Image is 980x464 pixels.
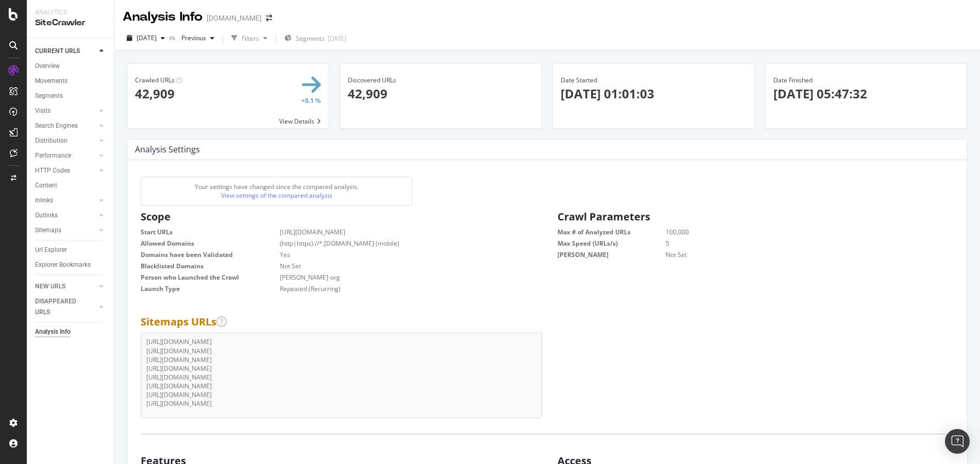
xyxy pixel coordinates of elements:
[35,180,107,191] a: Content
[35,326,71,337] div: Analysis Info
[35,135,96,146] a: Distribution
[146,355,536,364] li: [URL][DOMAIN_NAME]
[242,34,259,43] div: Filters
[557,211,959,222] h2: Crawl Parameters
[35,245,107,255] a: Url Explorer
[640,250,954,259] dd: Not Set
[35,225,96,236] a: Sitemaps
[35,195,96,206] a: Inlinks
[773,76,813,84] span: Date Finished
[35,150,96,161] a: Performance
[35,17,106,29] div: SiteCrawler
[141,284,280,293] dt: Launch Type
[35,165,70,176] div: HTTP Codes
[177,30,218,46] button: Previous
[146,373,536,382] li: [URL][DOMAIN_NAME]
[146,337,536,346] li: [URL][DOMAIN_NAME]
[773,85,959,102] p: [DATE] 05:47:32
[227,30,272,46] button: Filters
[348,76,396,84] span: Discovered URLs
[561,85,747,102] p: [DATE] 01:01:03
[141,211,542,222] h2: Scope
[141,316,542,328] h2: Sitemaps URLs
[35,165,96,176] a: HTTP Codes
[35,260,91,270] div: Explorer Bookmarks
[35,225,61,236] div: Sitemaps
[945,429,970,454] div: Open Intercom Messenger
[35,8,106,17] div: Analytics
[35,245,67,255] div: Url Explorer
[640,228,954,236] dd: 100,000
[35,76,67,87] div: Movements
[35,281,96,292] a: NEW URLS
[254,250,537,259] dd: Yes
[254,228,537,236] dd: [URL][DOMAIN_NAME]
[35,61,107,72] a: Overview
[35,106,50,116] div: Visits
[35,121,78,131] div: Search Engines
[557,250,666,259] dt: [PERSON_NAME]
[35,150,71,161] div: Performance
[35,281,65,292] div: NEW URLS
[640,239,954,248] dd: 5
[35,106,96,116] a: Visits
[254,262,537,270] dd: Not Set
[557,239,666,248] dt: Max Speed (URLs/s)
[35,46,80,57] div: CURRENT URLS
[141,239,280,248] dt: Allowed Domains
[141,250,280,259] dt: Domains have been Validated
[280,30,350,46] button: Segments[DATE]
[35,46,96,57] a: CURRENT URLS
[141,262,280,270] dt: Blacklisted Domains
[561,76,597,84] span: Date Started
[123,30,169,46] button: [DATE]
[348,85,534,102] p: 42,909
[169,33,177,42] span: vs
[141,228,280,236] dt: Start URLs
[141,273,280,282] dt: Person who Launched the Crawl
[123,8,202,26] div: Analysis Info
[35,296,87,318] div: DISAPPEARED URLS
[35,180,57,191] div: Content
[146,347,536,355] li: [URL][DOMAIN_NAME]
[35,326,107,337] a: Analysis Info
[221,191,332,200] a: View settings of the compared analysis
[137,33,157,42] span: 2025 Oct. 13th
[266,14,272,22] div: arrow-right-arrow-left
[35,195,53,206] div: Inlinks
[328,34,346,43] div: [DATE]
[35,260,107,270] a: Explorer Bookmarks
[35,121,96,131] a: Search Engines
[296,34,325,43] span: Segments
[35,210,58,221] div: Outlinks
[35,296,96,318] a: DISAPPEARED URLS
[146,364,536,373] li: [URL][DOMAIN_NAME]
[146,382,536,390] li: [URL][DOMAIN_NAME]
[35,61,60,72] div: Overview
[35,210,96,221] a: Outlinks
[177,33,206,42] span: Previous
[557,228,666,236] dt: Max # of Analyzed URLs
[254,284,537,293] dd: Repeated (Recurring)
[35,91,63,101] div: Segments
[141,177,412,205] div: Your settings have changed since the compared analysis.
[254,273,537,282] dd: [PERSON_NAME]-org
[35,135,67,146] div: Distribution
[254,239,537,248] dd: (http|https)://*.[DOMAIN_NAME] (mobile)
[35,91,107,101] a: Segments
[146,390,536,399] li: [URL][DOMAIN_NAME]
[135,143,200,157] h4: Analysis Settings
[146,399,536,408] li: [URL][DOMAIN_NAME]
[207,13,262,23] div: [DOMAIN_NAME]
[35,76,107,87] a: Movements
